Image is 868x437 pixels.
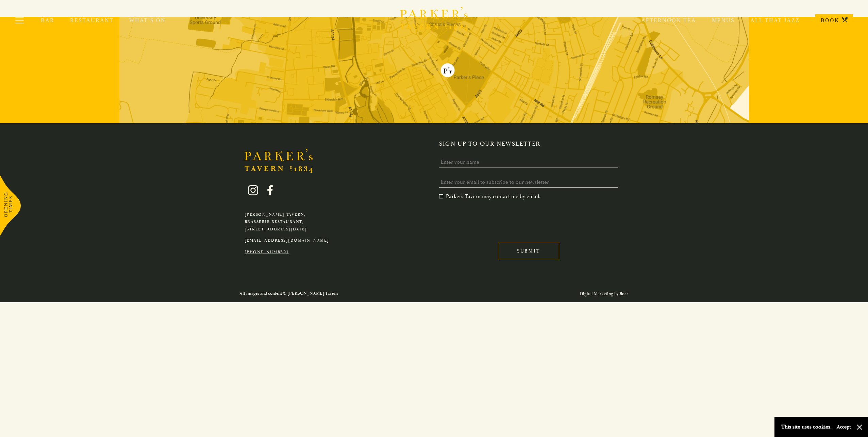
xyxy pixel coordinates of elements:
p: [PERSON_NAME] Tavern, Brasserie Restaurant, [STREET_ADDRESS][DATE] [245,211,329,233]
button: Close and accept [856,424,863,431]
input: Enter your email to subscribe to our newsletter [439,177,618,188]
a: Digital Marketing by flocc [580,291,629,296]
a: [EMAIL_ADDRESS][DOMAIN_NAME] [245,238,329,243]
h2: Sign up to our newsletter [439,140,623,148]
button: Accept [837,424,851,430]
p: This site uses cookies. [781,422,832,432]
input: Submit [498,243,559,259]
p: All images and content © [PERSON_NAME] Tavern [239,290,338,297]
img: map [119,17,749,123]
iframe: reCAPTCHA [439,205,542,232]
a: [PHONE_NUMBER] [245,249,289,255]
input: Enter your name [439,157,618,167]
label: Parkers Tavern may contact me by email. [439,193,540,200]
